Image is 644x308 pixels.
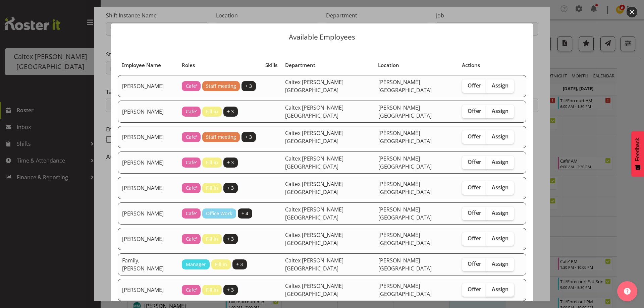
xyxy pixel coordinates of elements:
td: Family, [PERSON_NAME] [118,253,178,275]
span: Assign [492,82,508,89]
span: + 3 [245,133,252,141]
span: Fill in [206,235,218,243]
span: Fill in [215,261,227,268]
span: + 4 [241,210,248,217]
span: Assign [492,133,508,140]
span: Assign [492,184,508,191]
span: [PERSON_NAME][GEOGRAPHIC_DATA] [378,180,432,196]
span: Fill in [206,286,218,294]
span: [PERSON_NAME][GEOGRAPHIC_DATA] [378,129,432,145]
span: Offer [468,184,481,191]
span: Assign [492,235,508,242]
span: Offer [468,133,481,140]
div: Roles [182,61,258,69]
span: [PERSON_NAME][GEOGRAPHIC_DATA] [378,104,432,119]
span: Cafe' [186,133,197,141]
span: [PERSON_NAME][GEOGRAPHIC_DATA] [378,78,432,94]
span: + 3 [236,261,243,268]
span: Feedback [635,138,641,161]
span: [PERSON_NAME][GEOGRAPHIC_DATA] [378,257,432,272]
span: + 3 [245,82,252,90]
span: [PERSON_NAME][GEOGRAPHIC_DATA] [378,231,432,247]
span: Staff meeting [206,82,236,90]
span: Offer [468,82,481,89]
div: Actions [462,61,514,69]
span: Caltex [PERSON_NAME][GEOGRAPHIC_DATA] [285,180,343,196]
span: [PERSON_NAME][GEOGRAPHIC_DATA] [378,282,432,298]
div: Department [285,61,371,69]
div: Employee Name [121,61,174,69]
span: Cafe' [186,184,197,192]
td: [PERSON_NAME] [118,101,178,123]
td: [PERSON_NAME] [118,202,178,225]
span: Cafe' [186,108,197,115]
span: Caltex [PERSON_NAME][GEOGRAPHIC_DATA] [285,206,343,221]
span: + 3 [227,184,234,192]
span: Assign [492,108,508,114]
span: Caltex [PERSON_NAME][GEOGRAPHIC_DATA] [285,104,343,119]
span: Offer [468,108,481,114]
span: Cafe' [186,286,197,294]
span: Cafe' [186,159,197,166]
span: + 3 [227,108,234,115]
td: [PERSON_NAME] [118,228,178,250]
span: Offer [468,159,481,165]
span: Fill in [206,108,218,115]
span: Fill in [206,184,218,192]
span: Assign [492,286,508,293]
div: Location [378,61,454,69]
td: [PERSON_NAME] [118,151,178,174]
p: Available Employees [117,34,527,41]
span: Offer [468,260,481,267]
span: Offer [468,235,481,242]
span: Assign [492,260,508,267]
span: Cafe' [186,210,197,217]
span: Caltex [PERSON_NAME][GEOGRAPHIC_DATA] [285,78,343,94]
span: Assign [492,209,508,216]
span: Assign [492,159,508,165]
img: help-xxl-2.png [624,288,631,295]
div: Skills [265,61,277,69]
span: + 3 [227,286,234,294]
button: Feedback - Show survey [631,131,644,177]
span: + 3 [227,159,234,166]
span: Caltex [PERSON_NAME][GEOGRAPHIC_DATA] [285,155,343,170]
td: [PERSON_NAME] [118,126,178,148]
span: Cafe' [186,235,197,243]
td: [PERSON_NAME] [118,279,178,301]
span: Caltex [PERSON_NAME][GEOGRAPHIC_DATA] [285,282,343,298]
td: [PERSON_NAME] [118,75,178,97]
td: [PERSON_NAME] [118,177,178,199]
span: Staff meeting [206,133,236,141]
span: [PERSON_NAME][GEOGRAPHIC_DATA] [378,155,432,170]
span: Offer [468,286,481,293]
span: Cafe' [186,82,197,90]
span: Caltex [PERSON_NAME][GEOGRAPHIC_DATA] [285,129,343,145]
span: Manager [186,261,206,268]
span: Caltex [PERSON_NAME][GEOGRAPHIC_DATA] [285,257,343,272]
span: [PERSON_NAME][GEOGRAPHIC_DATA] [378,206,432,221]
span: Office Work [206,210,232,217]
span: Offer [468,209,481,216]
span: Fill in [206,159,218,166]
span: Caltex [PERSON_NAME][GEOGRAPHIC_DATA] [285,231,343,247]
span: + 3 [227,235,234,243]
